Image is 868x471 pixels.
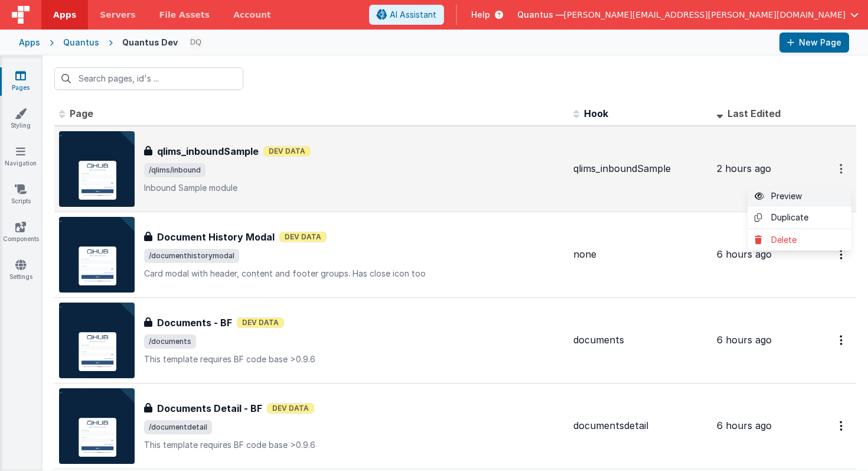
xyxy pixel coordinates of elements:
[748,186,851,207] a: Preview
[564,9,846,21] span: [PERSON_NAME][EMAIL_ADDRESS][PERSON_NAME][DOMAIN_NAME]
[53,9,76,21] span: Apps
[100,9,135,21] span: Servers
[471,9,490,21] span: Help
[748,229,851,251] a: Delete
[390,9,436,21] span: AI Assistant
[748,186,851,251] div: Options
[517,9,564,21] span: Quantus —
[517,9,859,21] button: Quantus — [PERSON_NAME][EMAIL_ADDRESS][PERSON_NAME][DOMAIN_NAME]
[369,5,444,25] button: AI Assistant
[159,9,210,21] span: File Assets
[748,207,851,229] a: Duplicate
